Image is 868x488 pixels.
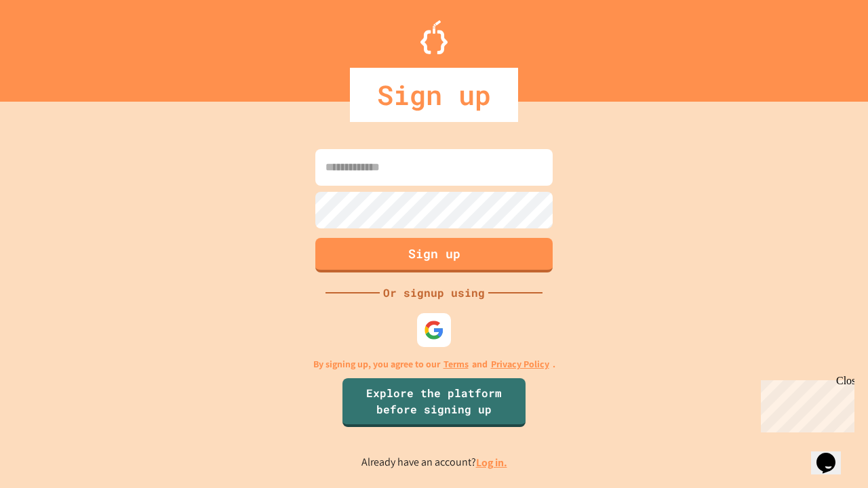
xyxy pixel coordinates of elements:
[380,285,488,301] div: Or signup using
[755,375,854,432] iframe: chat widget
[424,320,444,340] img: google-icon.svg
[350,68,518,122] div: Sign up
[811,434,854,474] iframe: chat widget
[313,357,555,371] p: By signing up, you agree to our and .
[342,378,526,427] a: Explore the platform before signing up
[491,357,549,371] a: Privacy Policy
[361,454,507,471] p: Already have an account?
[315,238,553,272] button: Sign up
[420,20,448,54] img: Logo.svg
[443,357,469,371] a: Terms
[5,5,94,86] div: Chat with us now!Close
[476,455,507,470] a: Log in.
